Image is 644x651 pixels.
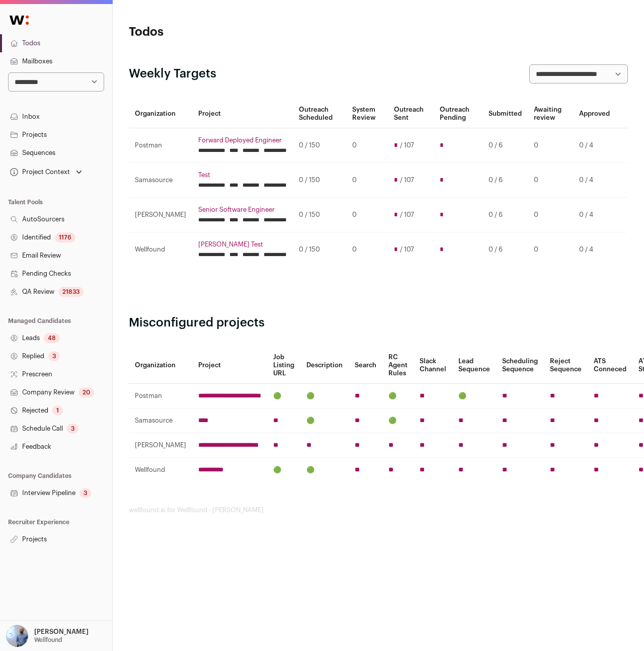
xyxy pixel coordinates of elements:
[267,458,300,482] td: 🟢
[129,128,192,163] td: Postman
[528,100,573,128] th: Awaiting review
[573,198,616,232] td: 0 / 4
[34,636,62,644] p: Wellfound
[8,165,84,179] button: Open dropdown
[573,128,616,163] td: 0 / 4
[52,405,63,416] div: 1
[573,232,616,267] td: 0 / 4
[588,347,632,384] th: ATS Conneced
[482,163,528,198] td: 0 / 6
[544,347,588,384] th: Reject Sequence
[573,163,616,198] td: 0 / 4
[198,206,287,214] a: Senior Software Engineer
[6,625,28,647] img: 97332-medium_jpg
[346,198,388,232] td: 0
[129,24,295,40] h1: Todos
[293,163,346,198] td: 0 / 150
[198,171,287,179] a: Test
[129,433,192,458] td: [PERSON_NAME]
[44,333,60,343] div: 48
[67,424,78,434] div: 3
[129,384,192,409] td: Postman
[129,163,192,198] td: Samasource
[4,625,91,647] button: Open dropdown
[300,409,349,433] td: 🟢
[346,100,388,128] th: System Review
[129,315,628,331] h2: Misconfigured projects
[388,100,434,128] th: Outreach Sent
[482,128,528,163] td: 0 / 6
[300,458,349,482] td: 🟢
[346,232,388,267] td: 0
[300,384,349,409] td: 🟢
[400,246,414,254] span: / 107
[528,128,573,163] td: 0
[58,287,84,297] div: 21833
[293,128,346,163] td: 0 / 150
[293,198,346,232] td: 0 / 150
[129,232,192,267] td: Wellfound
[482,232,528,267] td: 0 / 6
[293,100,346,128] th: Outreach Scheduled
[48,351,60,361] div: 3
[129,66,216,82] h2: Weekly Targets
[8,168,70,176] div: Project Context
[400,176,414,184] span: / 107
[55,232,75,242] div: 1176
[482,198,528,232] td: 0 / 6
[4,10,34,30] img: Wellfound
[382,347,414,384] th: RC Agent Rules
[382,384,414,409] td: 🟢
[129,198,192,232] td: [PERSON_NAME]
[129,458,192,482] td: Wellfound
[267,347,300,384] th: Job Listing URL
[192,347,267,384] th: Project
[129,506,628,514] footer: wellfound:ai for Wellfound - [PERSON_NAME]
[192,100,293,128] th: Project
[78,387,94,397] div: 20
[293,232,346,267] td: 0 / 150
[300,347,349,384] th: Description
[400,211,414,219] span: / 107
[129,347,192,384] th: Organization
[528,163,573,198] td: 0
[129,409,192,433] td: Samasource
[528,232,573,267] td: 0
[346,128,388,163] td: 0
[79,488,91,498] div: 3
[452,384,496,409] td: 🟢
[198,240,287,249] a: [PERSON_NAME] Test
[528,198,573,232] td: 0
[482,100,528,128] th: Submitted
[34,628,89,636] p: [PERSON_NAME]
[573,100,616,128] th: Approved
[267,384,300,409] td: 🟢
[452,347,496,384] th: Lead Sequence
[346,163,388,198] td: 0
[198,136,287,144] a: Forward Deployed Engineer
[496,347,544,384] th: Scheduling Sequence
[129,100,192,128] th: Organization
[400,141,414,149] span: / 107
[434,100,482,128] th: Outreach Pending
[349,347,382,384] th: Search
[414,347,452,384] th: Slack Channel
[382,409,414,433] td: 🟢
